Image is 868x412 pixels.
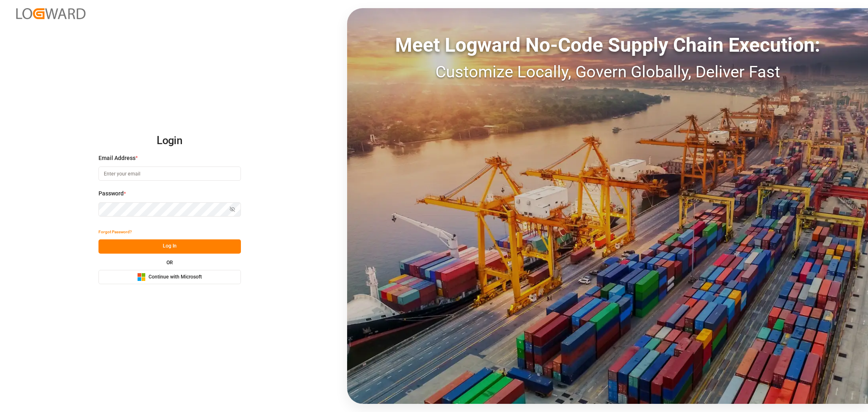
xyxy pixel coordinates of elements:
[347,31,868,60] div: Meet Logward No-Code Supply Chain Execution:
[98,154,136,162] span: Email Address
[98,167,241,181] input: Enter your email
[149,274,202,281] span: Continue with Microsoft
[98,239,241,254] button: Log In
[166,260,173,265] small: OR
[16,8,85,19] img: Logward_new_orange.png
[98,128,241,154] h2: Login
[98,225,132,239] button: Forgot Password?
[98,270,241,284] button: Continue with Microsoft
[98,189,124,198] span: Password
[347,60,868,84] div: Customize Locally, Govern Globally, Deliver Fast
